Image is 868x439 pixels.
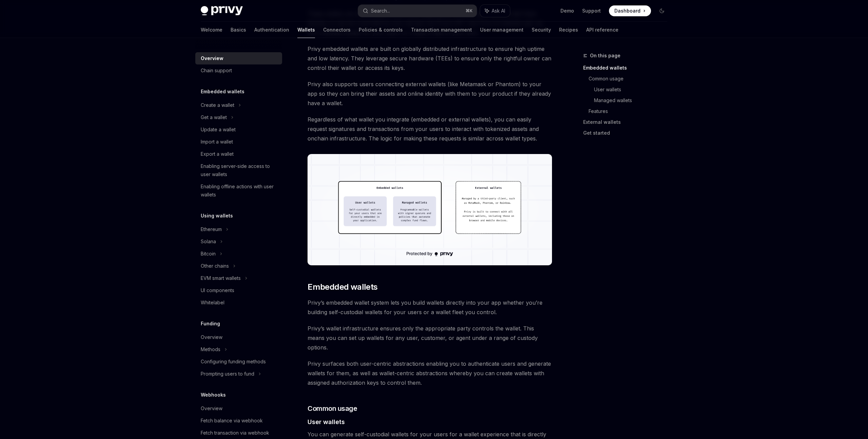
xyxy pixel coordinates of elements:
[201,66,232,75] div: Chain support
[201,101,234,109] div: Create a wallet
[559,22,578,38] a: Recipes
[195,148,282,160] a: Export a wallet
[308,115,552,143] span: Regardless of what wallet you integrate (embedded or external wallets), you can easily request si...
[480,22,524,38] a: User management
[589,73,673,84] a: Common usage
[583,62,673,73] a: Embedded wallets
[583,128,673,138] a: Get started
[308,282,377,292] span: Embedded wallets
[308,79,552,108] span: Privy also supports users connecting external wallets (like Metamask or Phantom) to your app so t...
[201,225,222,233] div: Ethereum
[201,320,220,328] h5: Funding
[201,212,233,220] h5: Using wallets
[308,417,345,426] span: User wallets
[195,356,282,368] a: Configuring funding methods
[201,54,223,62] div: Overview
[201,262,229,270] div: Other chains
[492,7,505,14] span: Ask AI
[359,22,403,38] a: Policies & controls
[609,5,651,16] a: Dashboard
[201,345,220,354] div: Methods
[201,370,254,378] div: Prompting users to fund
[195,297,282,309] a: Whitelabel
[201,404,222,413] div: Overview
[201,417,263,425] div: Fetch balance via webhook
[201,286,234,294] div: UI components
[201,150,234,158] div: Export a wallet
[195,64,282,77] a: Chain support
[201,126,236,134] div: Update a wallet
[195,331,282,343] a: Overview
[308,154,552,265] img: images/walletoverview.png
[201,237,216,246] div: Solana
[594,95,673,106] a: Managed wallets
[195,284,282,297] a: UI components
[195,136,282,148] a: Import a wallet
[411,22,472,38] a: Transaction management
[195,180,282,201] a: Enabling offline actions with user wallets
[195,123,282,136] a: Update a wallet
[201,138,233,146] div: Import a wallet
[308,359,552,387] span: Privy surfaces both user-centric abstractions enabling you to authenticate users and generate wal...
[560,7,574,14] a: Demo
[201,429,269,437] div: Fetch transaction via webhook
[308,298,552,317] span: Privy’s embedded wallet system lets you build wallets directly into your app whether you’re build...
[201,333,222,341] div: Overview
[586,22,618,38] a: API reference
[466,8,473,14] span: ⌘ K
[582,7,601,14] a: Support
[614,7,640,14] span: Dashboard
[201,183,278,199] div: Enabling offline actions with user wallets
[195,402,282,415] a: Overview
[201,391,226,399] h5: Webhooks
[532,22,551,38] a: Security
[195,160,282,180] a: Enabling server-side access to user wallets
[231,22,246,38] a: Basics
[308,324,552,352] span: Privy’s wallet infrastructure ensures only the appropriate party controls the wallet. This means ...
[201,299,224,307] div: Whitelabel
[201,22,222,38] a: Welcome
[201,162,278,178] div: Enabling server-side access to user wallets
[480,5,510,17] button: Ask AI
[201,358,266,366] div: Configuring funding methods
[195,427,282,439] a: Fetch transaction via webhook
[201,88,244,96] h5: Embedded wallets
[656,5,667,16] button: Toggle dark mode
[589,106,673,117] a: Features
[201,113,227,121] div: Get a wallet
[201,6,243,16] img: dark logo
[254,22,289,38] a: Authentication
[583,117,673,128] a: External wallets
[594,84,673,95] a: User wallets
[195,415,282,427] a: Fetch balance via webhook
[590,52,620,60] span: On this page
[371,7,390,15] div: Search...
[201,274,241,282] div: EVM smart wallets
[201,250,216,258] div: Bitcoin
[323,22,351,38] a: Connectors
[297,22,315,38] a: Wallets
[358,5,477,17] button: Search...⌘K
[308,44,552,73] span: Privy embedded wallets are built on globally distributed infrastructure to ensure high uptime and...
[195,52,282,64] a: Overview
[308,404,357,413] span: Common usage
